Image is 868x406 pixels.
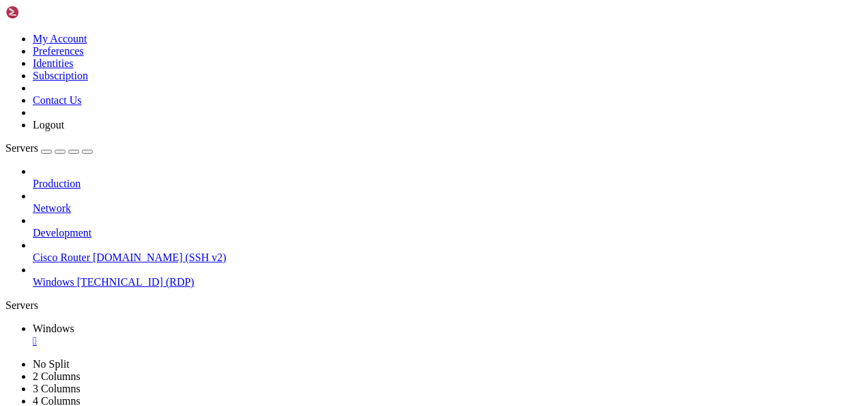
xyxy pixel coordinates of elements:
[33,358,70,370] a: No Split
[33,227,91,239] span: Development
[33,227,863,239] a: Development
[77,276,194,288] span: [TECHNICAL_ID] (RDP)
[33,70,88,81] a: Subscription
[5,5,84,19] img: Shellngn
[33,57,74,69] a: Identities
[33,370,81,382] a: 2 Columns
[33,119,64,131] a: Logout
[33,323,74,334] span: Windows
[5,142,38,154] span: Servers
[33,264,863,288] li: Windows [TECHNICAL_ID] (RDP)
[33,323,863,347] a: Windows
[33,252,863,264] a: Cisco Router [DOMAIN_NAME] (SSH v2)
[93,252,227,263] span: [DOMAIN_NAME] (SSH v2)
[33,276,74,288] span: Windows
[33,165,863,190] li: Production
[33,215,863,239] li: Development
[33,252,90,263] span: Cisco Router
[5,142,93,154] a: Servers
[33,178,81,189] span: Production
[33,45,84,57] a: Preferences
[33,383,81,394] a: 3 Columns
[33,178,863,190] a: Production
[5,299,863,312] div: Servers
[33,202,863,215] a: Network
[33,33,87,44] a: My Account
[33,202,71,214] span: Network
[33,335,863,347] a: 
[33,94,82,106] a: Contact Us
[33,190,863,215] li: Network
[33,276,863,288] a: Windows [TECHNICAL_ID] (RDP)
[33,239,863,264] li: Cisco Router [DOMAIN_NAME] (SSH v2)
